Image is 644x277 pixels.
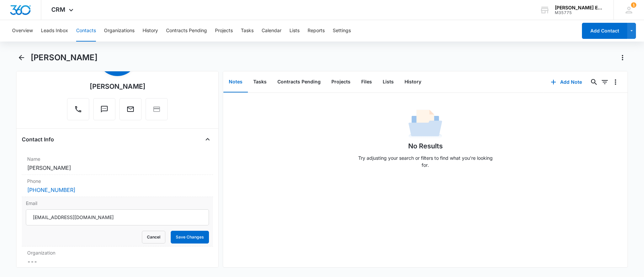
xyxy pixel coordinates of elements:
[355,154,496,168] p: Try adjusting your search or filters to find what you’re looking for.
[272,72,326,92] button: Contracts Pending
[333,20,351,42] button: Settings
[93,109,115,114] a: Text
[289,20,300,42] button: Lists
[356,72,377,92] button: Files
[142,231,165,244] button: Cancel
[589,77,599,87] button: Search...
[409,108,442,141] img: No Data
[223,72,248,92] button: Notes
[22,175,213,197] div: Phone[PHONE_NUMBER]
[27,178,208,185] label: Phone
[248,72,272,92] button: Tasks
[631,2,636,8] span: 1
[166,20,207,42] button: Contracts Pending
[582,23,627,39] button: Add Contact
[171,231,209,244] button: Save Changes
[544,74,589,90] button: Add Note
[31,53,98,63] h1: [PERSON_NAME]
[93,98,115,120] button: Text
[610,77,621,87] button: Overflow Menu
[599,77,610,87] button: Filters
[408,141,443,151] h1: No Results
[22,153,213,175] div: Name[PERSON_NAME]
[326,72,356,92] button: Projects
[27,249,208,256] label: Organization
[27,164,208,172] dd: [PERSON_NAME]
[215,20,233,42] button: Projects
[241,20,254,42] button: Tasks
[41,20,68,42] button: Leads Inbox
[26,200,209,207] label: Email
[22,135,54,143] h4: Contact Info
[399,72,427,92] button: History
[90,81,146,91] div: [PERSON_NAME]
[119,98,142,120] button: Email
[104,20,135,42] button: Organizations
[16,52,26,63] button: Back
[308,20,325,42] button: Reports
[119,109,142,114] a: Email
[202,134,213,145] button: Close
[26,209,209,225] input: Email
[67,109,89,114] a: Call
[555,5,604,10] div: account name
[631,2,636,8] div: notifications count
[143,20,158,42] button: History
[262,20,281,42] button: Calendar
[12,20,33,42] button: Overview
[76,20,96,42] button: Contacts
[27,186,75,194] a: [PHONE_NUMBER]
[22,247,213,268] div: Organization---
[617,52,628,63] button: Actions
[51,6,65,13] span: CRM
[377,72,399,92] button: Lists
[67,98,89,120] button: Call
[27,258,208,266] dd: ---
[555,10,604,15] div: account id
[27,155,208,162] label: Name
